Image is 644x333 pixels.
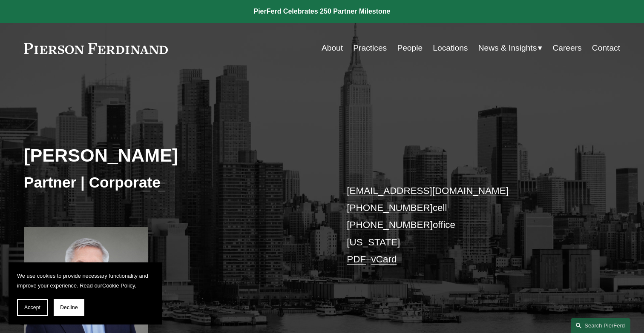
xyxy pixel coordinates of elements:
p: cell office [US_STATE] – [347,182,595,268]
a: Contact [592,40,620,56]
a: folder dropdown [478,40,543,56]
a: [PHONE_NUMBER] [347,202,433,213]
a: [PHONE_NUMBER] [347,219,433,230]
a: Careers [552,40,581,56]
p: We use cookies to provide necessary functionality and improve your experience. Read our . [17,271,153,290]
h2: [PERSON_NAME] [24,144,322,166]
a: Search this site [571,318,630,333]
span: Decline [60,305,78,310]
section: Cookie banner [9,262,162,324]
a: Cookie Policy [102,282,135,289]
a: Locations [433,40,468,56]
button: Decline [54,299,84,316]
span: News & Insights [478,41,537,56]
button: Accept [17,299,48,316]
span: Accept [24,305,40,310]
a: [EMAIL_ADDRESS][DOMAIN_NAME] [347,185,508,196]
a: Practices [353,40,387,56]
a: vCard [371,254,397,265]
h3: Partner | Corporate [24,173,322,192]
a: People [397,40,423,56]
a: PDF [347,254,366,265]
a: About [322,40,343,56]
